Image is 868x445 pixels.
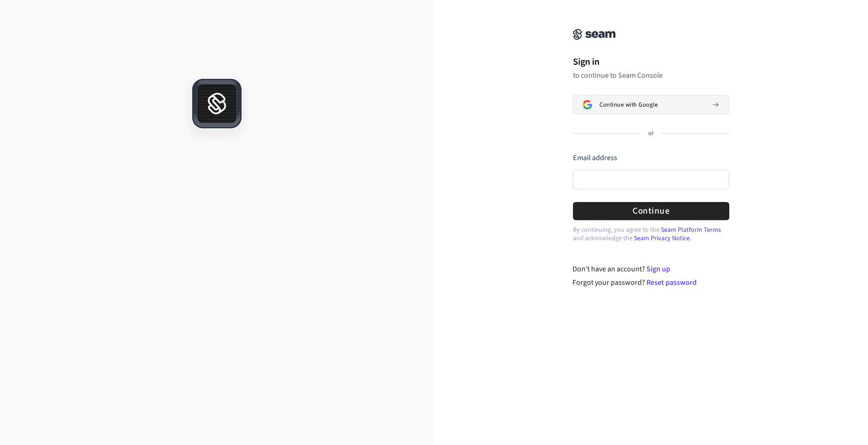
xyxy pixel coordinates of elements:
[646,277,697,288] a: Reset password
[573,55,729,69] h1: Sign in
[573,29,616,40] img: Seam Console
[573,153,617,163] label: Email address
[634,234,690,243] a: Seam Privacy Notice
[646,264,670,274] a: Sign up
[572,277,729,288] div: Forgot your password?
[583,100,592,109] img: Sign in with Google
[573,202,729,220] button: Continue
[648,129,654,138] p: or
[573,95,729,115] button: Sign in with GoogleContinue with Google
[572,263,729,275] div: Don't have an account?
[573,226,729,243] p: By continuing, you agree to the and acknowledge the .
[599,101,658,108] span: Continue with Google
[661,225,721,235] a: Seam Platform Terms
[573,71,729,80] p: to continue to Seam Console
